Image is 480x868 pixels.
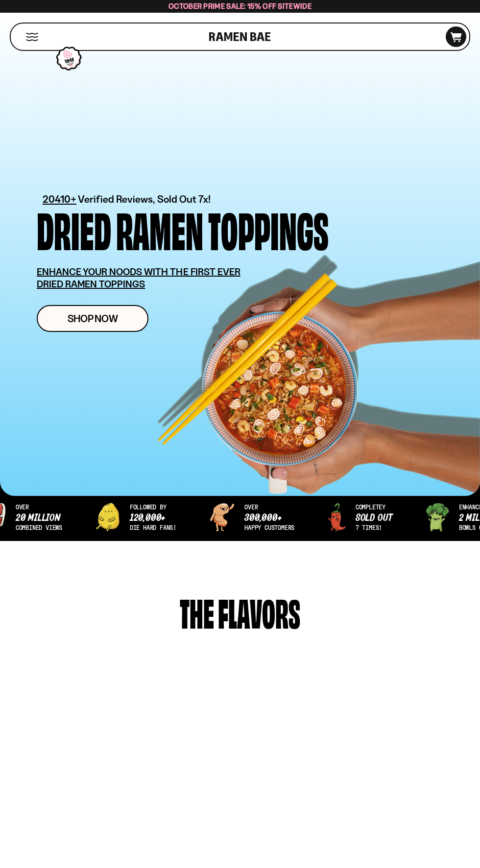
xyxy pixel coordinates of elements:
[37,207,111,251] div: Dried
[37,305,148,332] a: Shop Now
[37,266,240,290] u: ENHANCE YOUR NOODS WITH THE FIRST EVER DRIED RAMEN TOPPINGS
[116,207,203,251] div: Ramen
[25,33,39,41] button: Mobile Menu Trigger
[218,595,300,630] div: flavors
[208,207,329,251] div: Toppings
[168,1,312,11] span: October Prime Sale: 15% off Sitewide
[78,193,211,205] span: Verified Reviews, Sold Out 7x!
[180,595,214,630] div: The
[68,313,118,324] span: Shop Now
[43,191,76,207] span: 20410+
